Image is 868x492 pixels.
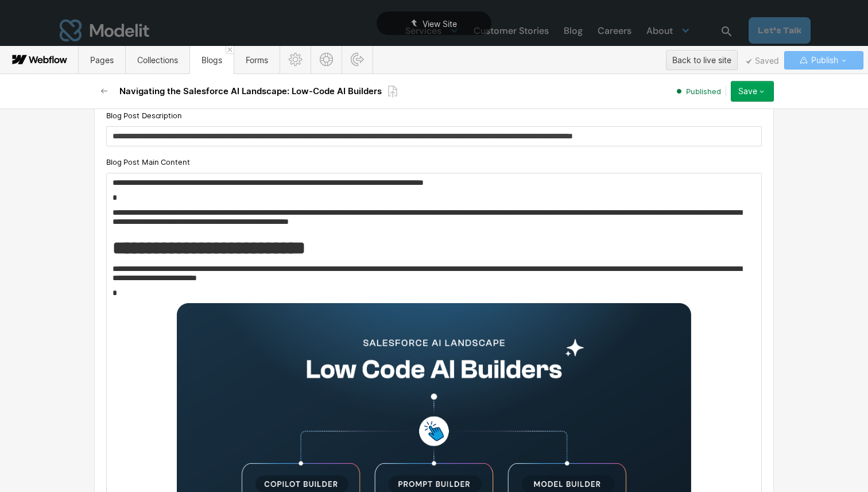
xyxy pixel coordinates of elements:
[686,86,721,96] span: Published
[731,81,774,102] button: Save
[106,157,189,167] span: Blog Post Main Content
[201,55,222,65] span: Blogs
[423,19,457,29] span: View Site
[226,46,234,54] a: Close 'Blogs' tab
[666,50,738,70] button: Back to live site
[246,55,268,65] span: Forms
[746,59,779,64] span: Saved
[119,86,382,97] h2: Navigating the Salesforce AI Landscape: Low-Code AI Builders
[90,55,114,65] span: Pages
[784,51,863,69] button: Publish
[738,87,757,96] div: Save
[809,52,838,69] span: Publish
[137,55,178,65] span: Collections
[672,52,731,69] div: Back to live site
[106,110,182,121] span: Blog Post Description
